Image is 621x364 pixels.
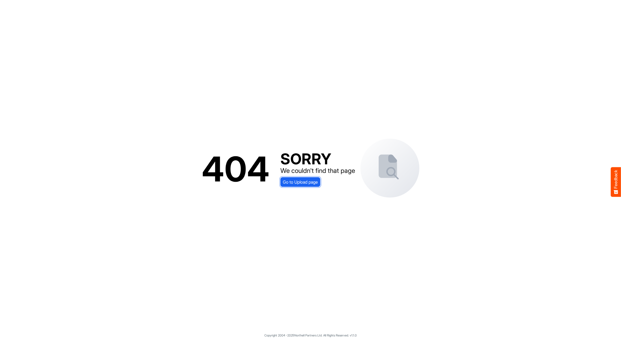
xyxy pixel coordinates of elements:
a: Go to Upload page [280,177,320,187]
div: We couldn't find that page [280,166,355,175]
div: 404 [202,154,270,185]
button: Feedback [611,167,621,197]
p: Copyright 2004 - 2025 Northell Partners Ltd. All Rights Reserved. v 1.1.0 [5,333,616,338]
span: Go to Upload page [283,179,318,185]
div: SORRY [280,151,355,166]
